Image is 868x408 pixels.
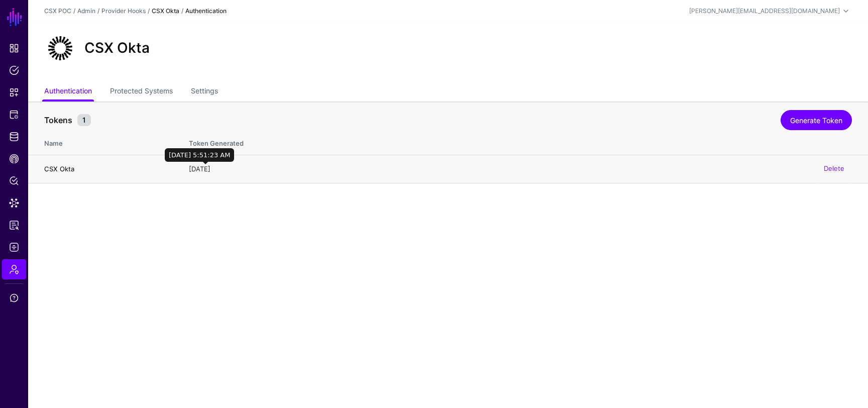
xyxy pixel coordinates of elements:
a: Protected Systems [110,82,173,101]
a: Provider Hooks [101,7,146,15]
span: Reports [9,220,19,230]
div: / [71,7,77,16]
div: / [95,7,101,16]
a: CAEP Hub [2,149,26,169]
a: Policies [2,60,26,80]
a: Reports [2,215,26,235]
span: Policies [9,65,19,75]
a: Data Lens [2,193,26,213]
a: Protected Systems [2,105,26,125]
span: CAEP Hub [9,154,19,164]
div: / [179,7,185,16]
div: [PERSON_NAME][EMAIL_ADDRESS][DOMAIN_NAME] [689,7,840,16]
a: Settings [191,82,218,101]
a: Policy Lens [2,171,26,191]
a: Generate Token [781,110,852,130]
span: Snippets [9,87,19,97]
span: Protected Systems [9,110,19,120]
a: CSX POC [44,7,71,15]
a: Identity Data Fabric [2,127,26,147]
a: Snippets [2,82,26,103]
span: Data Lens [9,198,19,208]
small: 1 [77,114,91,126]
div: / [146,7,152,16]
img: svg+xml;base64,PHN2ZyB3aWR0aD0iNjQiIGhlaWdodD0iNjQiIHZpZXdCb3g9IjAgMCA2NCA2NCIgZmlsbD0ibm9uZSIgeG... [44,32,76,64]
th: Token Generated [179,129,868,155]
th: Name [28,129,179,155]
h4: CSX Okta [44,164,169,173]
a: Delete [824,165,844,173]
span: [DATE] [189,165,210,173]
span: Admin [9,264,19,274]
span: Support [9,293,19,303]
div: [DATE] 5:51:23 AM [165,148,234,162]
h2: CSX Okta [84,40,150,57]
a: Admin [77,7,95,15]
a: SGNL [6,6,23,28]
a: Authentication [44,82,92,101]
span: Policy Lens [9,176,19,186]
strong: Authentication [185,7,227,15]
a: Dashboard [2,38,26,58]
span: Identity Data Fabric [9,132,19,142]
strong: CSX Okta [152,7,179,15]
span: Dashboard [9,43,19,53]
a: Admin [2,259,26,279]
span: Tokens [42,114,75,126]
a: Logs [2,237,26,257]
span: Logs [9,242,19,252]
